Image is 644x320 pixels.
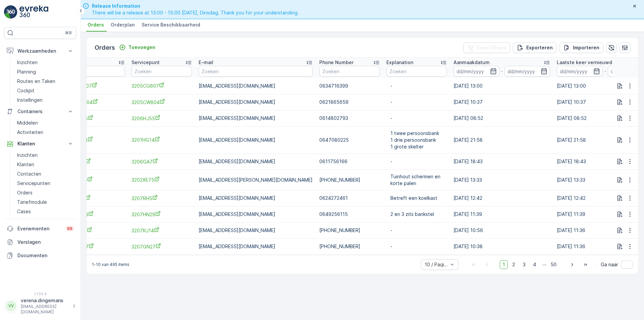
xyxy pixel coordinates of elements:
p: [EMAIL_ADDRESS][DOMAIN_NAME] [199,211,313,218]
p: ... [542,260,546,269]
td: [DATE] 10:56 [450,222,553,238]
p: [PHONE_NUMBER] [319,227,380,234]
p: - [604,67,606,75]
a: Servicepunten [14,179,76,188]
span: 2 en 3 zits bankstel [390,211,443,218]
p: - [390,115,443,122]
td: [DATE] 10:38 [450,238,553,255]
a: 3207HN29 [64,211,125,218]
p: Laatste keer vernieuwd [557,59,612,66]
span: 3205CG607 [64,82,125,89]
a: 3205CW804 [131,99,192,106]
input: Zoeken [131,66,192,77]
button: Importeren [559,42,603,53]
a: 3207GN27 [131,243,192,250]
p: 0634716399 [319,83,380,89]
a: 3207HN29 [131,211,192,218]
p: 0624272461 [319,195,380,201]
span: 3202XE75 [64,176,125,183]
a: 3206HJ55 [131,115,192,122]
button: Klanten [4,137,76,150]
a: Evenementen99 [4,222,76,235]
span: 3207RJ14 [64,227,125,234]
p: [EMAIL_ADDRESS][DOMAIN_NAME] [199,83,313,89]
a: Cockpit [14,86,76,95]
button: Exporteren [513,42,557,53]
p: Aanmaakdatum [453,59,490,66]
a: Inzichten [14,150,76,160]
td: [DATE] 11:39 [450,206,553,222]
p: 0614802793 [319,115,380,122]
p: verena.dingemans [21,297,69,304]
p: Cases [17,208,31,215]
span: 50 [548,260,559,269]
p: - [390,243,443,250]
span: 3206GA7 [131,158,192,165]
td: [DATE] 18:43 [450,153,553,170]
p: Documenten [17,252,74,259]
p: Activiteiten [17,129,43,136]
p: Reset filters [477,44,506,51]
p: Orders [95,43,115,52]
a: 3205CW804 [64,99,125,106]
p: Inzichten [17,152,38,158]
a: Verslagen [4,235,76,249]
img: logo_light-DOdMpM7g.png [19,5,48,19]
p: Inzichten [17,59,38,66]
p: [EMAIL_ADDRESS][DOMAIN_NAME] [199,243,313,250]
p: 99 [67,226,72,231]
span: Orderplan [111,21,135,28]
span: 3206GA7 [64,158,125,165]
a: 3207GN27 [64,243,125,250]
a: Tariefmodule [14,197,76,207]
p: Containers [17,108,63,115]
button: Reset filters [463,42,510,53]
p: Instellingen [17,97,43,103]
button: Toevoegen [116,43,158,51]
p: [PHONE_NUMBER] [319,177,380,183]
p: [EMAIL_ADDRESS][DOMAIN_NAME] [199,158,313,165]
a: 3207RH5 [131,195,192,202]
p: [EMAIL_ADDRESS][DOMAIN_NAME] [199,137,313,143]
a: Activiteiten [14,128,76,137]
a: Klanten [14,160,76,169]
p: [EMAIL_ADDRESS][PERSON_NAME][DOMAIN_NAME] [199,177,313,183]
button: Werkzaamheden [4,44,76,58]
button: Containers [4,105,76,118]
td: [DATE] 12:42 [450,190,553,206]
span: 4 [530,260,539,269]
a: Cases [14,207,76,216]
p: Servicepunt [131,59,160,66]
span: 3202XE75 [131,176,192,183]
p: [EMAIL_ADDRESS][DOMAIN_NAME] [199,115,313,122]
a: 3207RJ14 [131,227,192,234]
p: Middelen [17,120,38,126]
td: [DATE] 10:37 [450,94,553,110]
p: Phone Number [319,59,354,66]
p: - [390,158,443,165]
span: Tuinhout schermen en korte palen [390,173,443,187]
td: [DATE] 08:52 [450,110,553,126]
p: ⌘B [65,30,72,36]
p: Routes en Taken [17,78,55,85]
span: Orders [88,21,104,28]
p: Klanten [17,140,63,147]
span: Release Information [92,3,299,9]
span: 3201HG14 [64,136,125,143]
span: 2 [509,260,518,269]
p: Planning [17,68,36,75]
a: Contacten [14,169,76,179]
span: 1 [500,260,508,269]
a: 3201HG14 [131,136,192,143]
input: dd/mm/yyyy [453,66,499,77]
a: 3206HJ55 [64,115,125,122]
input: Zoeken [319,66,380,77]
a: 3207RH5 [64,195,125,202]
span: Ga naar [601,261,618,268]
p: Werkzaamheden [17,48,63,54]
